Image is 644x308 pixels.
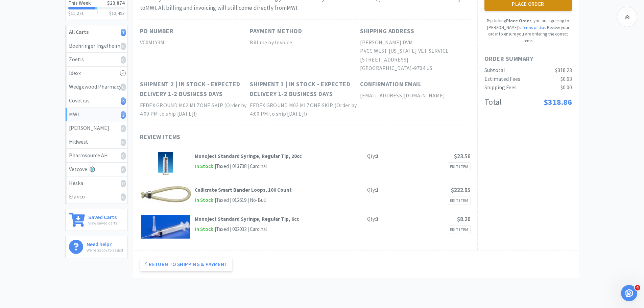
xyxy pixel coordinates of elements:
div: Subtotal [484,66,505,75]
strong: Callicrate Smart Bander Loops, 100 Count [195,187,292,193]
div: Qty: [367,152,379,160]
p: By clicking , you are agreeing to [PERSON_NAME]'s . Review your order to ensure you are ordering ... [484,18,572,44]
h1: Review Items [140,132,343,142]
a: Edit Item [448,196,471,205]
strong: Monoject Standard Syringe, Regular Tip, 6cc [195,216,299,222]
h2: Bill me by Invoice [250,38,360,47]
div: Boehringer Ingelheim [69,42,124,50]
a: Edit Item [448,162,471,171]
a: Boehringer Ingelheim0 [66,39,127,53]
span: $0.63 [560,75,572,82]
div: Qty: [367,215,379,223]
div: | Taxed | 012619 | No-Bull [214,196,266,204]
h2: [STREET_ADDRESS] [360,55,470,64]
h6: Saved Carts [88,213,117,220]
div: | Taxed | 002032 | Cardinal [214,225,267,233]
img: c221920913e94f3baace983ffad41c57_1655.png [158,152,173,176]
a: All Carts7 [66,25,127,39]
i: 0 [121,43,126,50]
div: Midwest [69,138,124,146]
button: Return to Shipping & Payment [140,258,232,271]
div: Pharmsource AH [69,151,124,160]
i: 0 [121,166,126,173]
i: 0 [121,56,126,64]
span: 4 [635,285,640,290]
div: Qty: [367,186,379,194]
strong: 3 [376,153,379,159]
h2: FEDEX GROUND M02 MI ZONE SKIP (Order by 4:00 PM to ship [DATE]!) [140,101,250,118]
a: Covetrus4 [66,94,127,108]
a: [PERSON_NAME]0 [66,121,127,135]
div: Heska [69,179,124,188]
p: We're happy to assist! [87,247,123,253]
h2: PVCC WEST [US_STATE] VET SERVICE [360,47,470,55]
a: Heska0 [66,176,127,190]
strong: Place Order [506,18,531,24]
i: 0 [121,193,126,201]
span: In Stock [195,162,214,171]
i: 0 [121,152,126,160]
h6: Need help? [87,240,123,247]
a: Elanco0 [66,190,127,204]
span: $222.95 [451,186,471,194]
i: 3 [121,111,126,119]
a: Idexx [66,67,127,80]
p: View saved carts [88,220,117,226]
div: Elanco [69,192,124,201]
img: e63e7fca1aa64bf3b0af6f6f705a2895_1684.png [141,215,190,239]
span: 12,493 [112,10,125,16]
a: Edit Item [448,225,471,234]
div: Shipping Fees [484,83,517,92]
div: [PERSON_NAME] [69,124,124,133]
i: 0 [121,125,126,132]
i: 0 [121,84,126,91]
h2: [GEOGRAPHIC_DATA]-9704 US [360,64,470,73]
a: Saved CartsView saved carts [65,209,128,231]
h1: PO Number [140,26,174,36]
a: MWI3 [66,108,127,122]
h1: Order Summary [484,54,572,64]
i: 0 [121,139,126,146]
div: Covetrus [69,96,124,105]
img: 9e963cedcb1947d18cf3551519039206_10565.png [140,186,192,204]
div: MWI [69,110,124,119]
a: Vetcove0 [66,163,127,176]
div: Idexx [69,69,124,78]
h2: [PERSON_NAME] DVM [360,38,470,47]
div: Estimated Fees [484,75,520,84]
a: Midwest0 [66,135,127,149]
strong: All Carts [69,28,89,35]
span: $23.56 [454,152,471,160]
a: Wedgewood Pharmacy0 [66,80,127,94]
h1: Shipment 1 | In stock - expected delivery 1-2 business days [250,79,360,99]
i: 4 [121,97,126,105]
a: Zoetis0 [66,53,127,67]
h3: $ [109,11,125,16]
strong: 3 [376,216,379,222]
a: Terms of Use [522,25,545,30]
span: $318.23 [555,67,572,73]
h2: This Week [68,0,91,5]
i: 0 [121,180,126,187]
h2: VC0MLY3M [140,38,250,47]
a: Pharmsource AH0 [66,149,127,163]
span: $8.20 [457,215,471,223]
div: Total [484,96,502,109]
span: $318.86 [544,97,572,107]
div: Wedgewood Pharmacy [69,82,124,91]
h1: Confirmation Email [360,79,421,89]
div: Zoetis [69,55,124,64]
span: $11,271 [68,10,84,16]
h2: FEDEX GROUND M02 MI ZONE SKIP (Order by 4:00 PM to ship [DATE]!) [250,101,360,118]
iframe: Intercom live chat [621,285,637,301]
div: | Taxed | 013738 | Cardinal [214,162,267,170]
h1: Shipping Address [360,26,414,36]
h1: Payment Method [250,26,302,36]
span: In Stock [195,225,214,234]
i: 7 [121,29,126,36]
h2: [EMAIL_ADDRESS][DOMAIN_NAME] [360,91,470,100]
strong: 1 [376,187,379,193]
strong: Monoject Standard Syringe, Regular Tip, 20cc [195,153,302,159]
span: In Stock [195,196,214,205]
span: $0.00 [560,84,572,91]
